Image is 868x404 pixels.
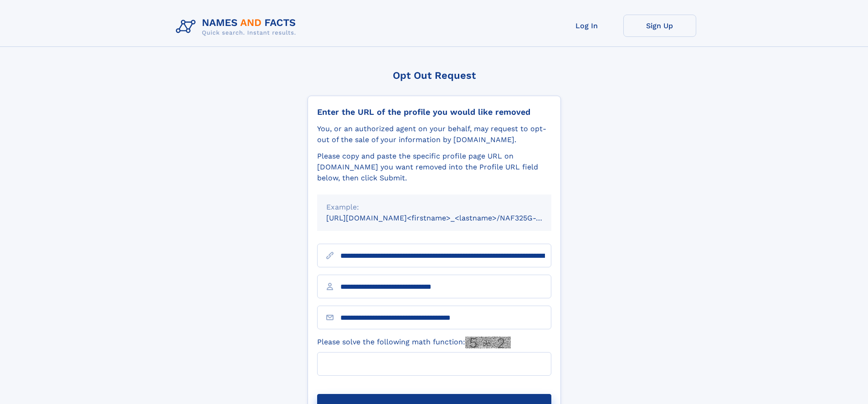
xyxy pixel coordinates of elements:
div: Example: [326,202,542,213]
div: Enter the URL of the profile you would like removed [317,107,551,117]
div: You, or an authorized agent on your behalf, may request to opt-out of the sale of your informatio... [317,123,551,145]
a: Sign Up [623,15,696,37]
a: Log In [550,15,623,37]
label: Please solve the following math function: [317,337,511,348]
small: [URL][DOMAIN_NAME]<firstname>_<lastname>/NAF325G-xxxxxxxx [326,214,569,222]
img: Logo Names and Facts [172,15,303,39]
div: Opt Out Request [308,70,561,81]
div: Please copy and paste the specific profile page URL on [DOMAIN_NAME] you want removed into the Pr... [317,151,551,184]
